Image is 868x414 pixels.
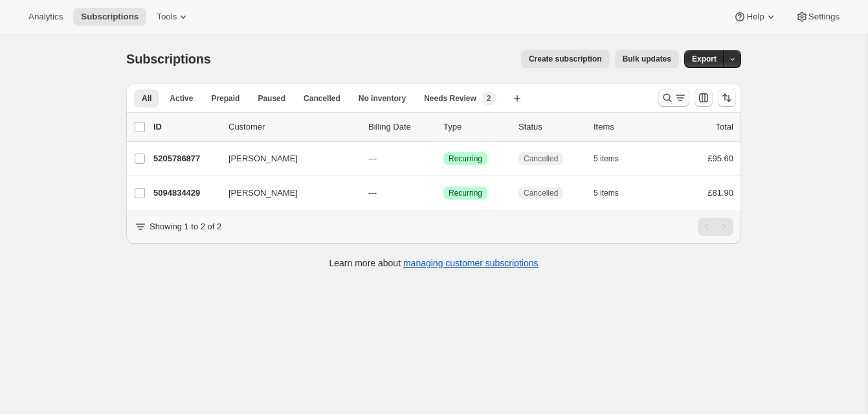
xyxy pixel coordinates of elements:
[142,93,151,104] span: All
[594,150,633,168] button: 5 items
[788,8,847,26] button: Settings
[716,121,733,133] p: Total
[726,8,785,26] button: Help
[524,154,558,164] span: Cancelled
[403,258,539,268] a: managing customer subscriptions
[623,54,671,64] span: Bulk updates
[170,93,193,104] span: Active
[449,188,482,198] span: Recurring
[424,93,476,104] span: Needs Review
[221,183,350,203] button: [PERSON_NAME]
[746,12,764,22] span: Help
[707,154,733,163] span: £95.60
[150,220,221,233] p: Showing 1 to 2 of 2
[153,121,733,133] div: IDCustomerBilling DateTypeStatusItemsTotal
[359,93,406,104] span: No inventory
[692,54,717,64] span: Export
[443,121,508,133] div: Type
[368,188,377,198] span: ---
[518,121,583,133] p: Status
[695,89,713,107] button: Customize table column order and visibility
[594,154,619,164] span: 5 items
[149,8,197,26] button: Tools
[487,93,491,104] span: 2
[684,50,724,68] button: Export
[529,54,602,64] span: Create subscription
[329,257,539,270] p: Learn more about
[594,121,658,133] div: Items
[594,188,619,198] span: 5 items
[157,12,177,22] span: Tools
[221,148,350,169] button: [PERSON_NAME]
[153,152,218,165] p: 5205786877
[521,50,610,68] button: Create subscription
[153,121,218,133] p: ID
[81,12,139,22] span: Subscriptions
[28,12,63,22] span: Analytics
[153,150,733,168] div: 5205786877[PERSON_NAME]---SuccessRecurringCancelled5 items£95.60
[698,218,733,236] nav: Pagination
[73,8,146,26] button: Subscriptions
[153,187,218,200] p: 5094834429
[126,52,211,66] span: Subscriptions
[507,89,528,108] button: Create new view
[808,12,840,22] span: Settings
[304,93,340,104] span: Cancelled
[368,121,433,133] p: Billing Date
[211,93,239,104] span: Prepaid
[368,154,377,163] span: ---
[258,93,285,104] span: Paused
[228,187,298,200] span: [PERSON_NAME]
[228,121,358,133] p: Customer
[153,184,733,202] div: 5094834429[PERSON_NAME]---SuccessRecurringCancelled5 items£81.90
[524,188,558,198] span: Cancelled
[615,50,679,68] button: Bulk updates
[228,152,298,165] span: [PERSON_NAME]
[21,8,71,26] button: Analytics
[449,154,482,164] span: Recurring
[658,89,689,107] button: Search and filter results
[594,184,633,202] button: 5 items
[718,89,736,107] button: Sort the results
[707,188,733,198] span: £81.90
